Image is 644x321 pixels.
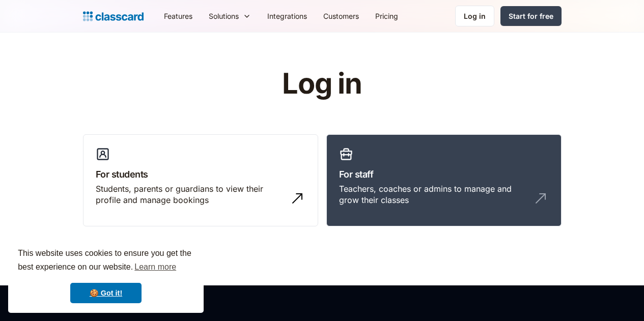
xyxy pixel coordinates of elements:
div: Students, parents or guardians to view their profile and manage bookings [96,183,285,206]
a: Integrations [259,5,315,27]
a: home [83,9,144,23]
a: Pricing [367,5,406,27]
a: For studentsStudents, parents or guardians to view their profile and manage bookings [83,134,318,227]
a: Start for free [500,6,562,26]
a: dismiss cookie message [70,283,142,303]
span: This website uses cookies to ensure you get the best experience on our website. [18,247,194,275]
a: Log in [455,6,494,26]
a: Features [156,5,201,27]
h3: For students [96,167,305,181]
a: For staffTeachers, coaches or admins to manage and grow their classes [326,134,562,227]
div: Solutions [209,11,239,21]
div: Start for free [509,11,553,21]
a: Customers [315,5,367,27]
div: Log in [464,11,486,21]
div: Teachers, coaches or admins to manage and grow their classes [339,183,528,206]
div: Solutions [201,5,259,27]
a: learn more about cookies [133,259,178,275]
div: cookieconsent [8,238,204,313]
h3: For staff [339,167,549,181]
h1: Log in [160,68,484,100]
